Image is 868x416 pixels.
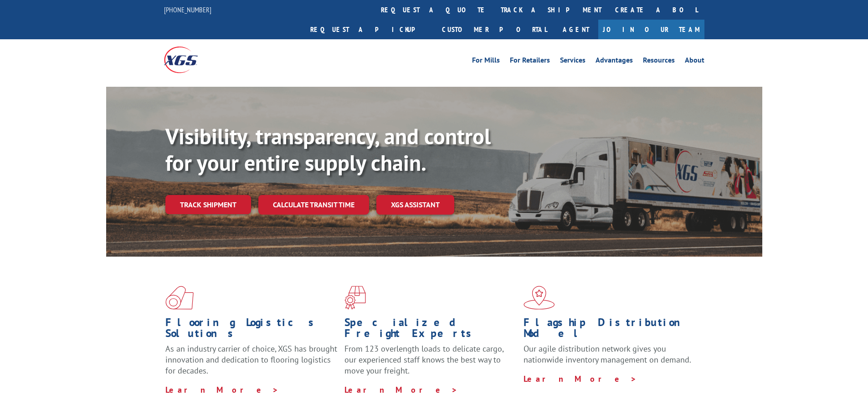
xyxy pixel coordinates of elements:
h1: Flooring Logistics Solutions [165,317,338,343]
a: Learn More > [344,384,458,395]
a: Customer Portal [435,20,554,39]
a: Learn More > [524,374,637,384]
img: xgs-icon-flagship-distribution-model-red [524,286,555,310]
h1: Flagship Distribution Model [524,317,696,343]
a: Calculate transit time [258,195,369,215]
a: Advantages [596,57,633,67]
a: [PHONE_NUMBER] [164,5,211,14]
span: As an industry carrier of choice, XGS has brought innovation and dedication to flooring logistics... [165,343,337,376]
a: Services [560,57,586,67]
b: Visibility, transparency, and control for your entire supply chain. [165,122,491,177]
a: Join Our Team [598,20,704,39]
a: For Retailers [510,57,550,67]
a: Agent [554,20,598,39]
a: About [685,57,704,67]
a: XGS ASSISTANT [376,195,454,215]
a: Resources [643,57,675,67]
a: Learn More > [165,384,279,395]
p: From 123 overlength loads to delicate cargo, our experienced staff knows the best way to move you... [344,343,517,384]
span: Our agile distribution network gives you nationwide inventory management on demand. [524,343,691,365]
img: xgs-icon-total-supply-chain-intelligence-red [165,286,194,310]
img: xgs-icon-focused-on-flooring-red [344,286,366,310]
a: Request a pickup [303,20,435,39]
a: For Mills [472,57,500,67]
a: Track shipment [165,195,251,214]
h1: Specialized Freight Experts [344,317,517,343]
